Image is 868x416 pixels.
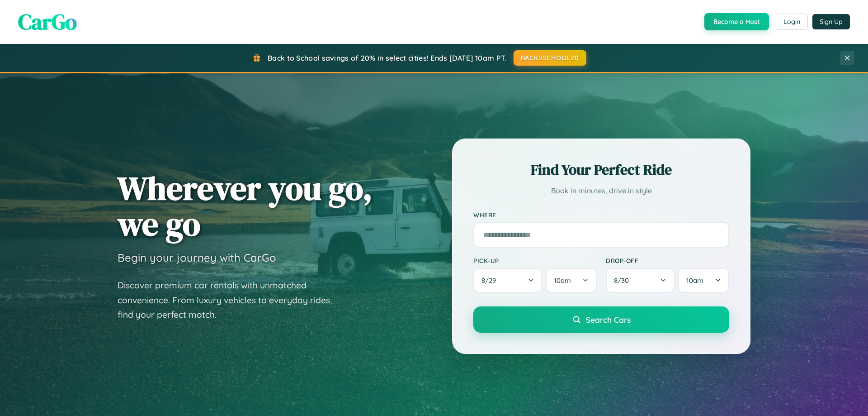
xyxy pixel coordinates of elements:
h1: Wherever you go, we go [118,170,373,242]
span: CarGo [18,7,77,37]
label: Pick-up [473,257,597,264]
h2: Find Your Perfect Ride [473,160,729,180]
button: Search Cars [473,306,729,333]
button: Sign Up [812,14,850,29]
button: 8/30 [606,268,675,293]
button: 10am [678,268,729,293]
label: Drop-off [606,257,729,264]
p: Book in minutes, drive in style [473,184,729,197]
p: Discover premium car rentals with unmatched convenience. From luxury vehicles to everyday rides, ... [118,278,344,322]
span: 10am [686,276,703,285]
button: Login [776,14,808,30]
span: Back to School savings of 20% in select cities! Ends [DATE] 10am PT. [268,53,506,62]
label: Where [473,211,729,219]
span: 8 / 30 [614,276,633,285]
button: BACK2SCHOOL20 [514,50,586,66]
span: 8 / 29 [481,276,500,285]
button: 10am [546,268,597,293]
span: Search Cars [586,315,631,325]
button: 8/29 [473,268,542,293]
h3: Begin your journey with CarGo [118,251,276,264]
button: Become a Host [704,13,769,30]
span: 10am [554,276,571,285]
